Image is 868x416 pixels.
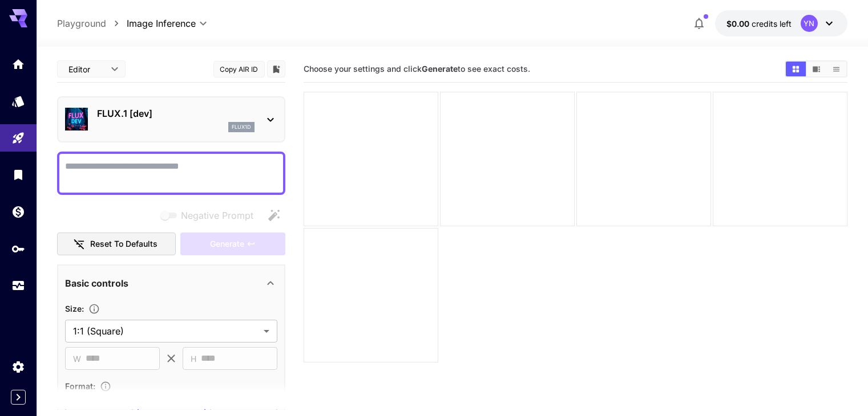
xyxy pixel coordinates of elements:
span: credits left [752,19,792,28]
button: Copy AIR ID [213,61,265,78]
div: Home [11,57,25,71]
span: 1:1 (Square) [73,324,259,338]
span: Negative prompts are not compatible with the selected model. [158,208,263,222]
button: Adjust the dimensions of the generated image by specifying its width and height in pixels, or sel... [84,303,104,315]
span: Size : [65,304,84,313]
button: Add to library [271,62,281,76]
div: Library [11,168,25,182]
button: $0.00YN [715,10,847,36]
div: API Keys [11,242,25,256]
p: FLUX.1 [dev] [97,107,255,120]
div: FLUX.1 [dev]flux1d [65,102,277,137]
p: Basic controls [65,276,128,290]
div: Usage [11,279,25,293]
button: Expand sidebar [11,390,26,405]
span: Choose your settings and click to see exact costs. [304,64,530,74]
button: Show media in grid view [786,62,806,76]
span: Editor [68,63,104,75]
span: $0.00 [726,19,752,28]
div: Show media in grid viewShow media in video viewShow media in list view [785,60,847,78]
div: Wallet [11,205,25,219]
span: H [191,352,196,365]
button: Show media in video view [806,62,826,76]
div: Models [11,94,25,108]
div: $0.00 [726,18,792,30]
span: Image Inference [127,17,196,30]
button: Show media in list view [826,62,846,76]
div: Settings [11,360,25,374]
a: Playground [57,17,106,30]
div: YN [801,15,818,32]
span: W [73,352,81,365]
p: flux1d [232,123,251,131]
nav: breadcrumb [57,17,127,30]
div: Basic controls [65,270,277,297]
div: Playground [11,131,25,145]
button: Reset to defaults [57,233,176,256]
b: Generate [422,64,458,74]
span: Negative Prompt [181,209,253,222]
